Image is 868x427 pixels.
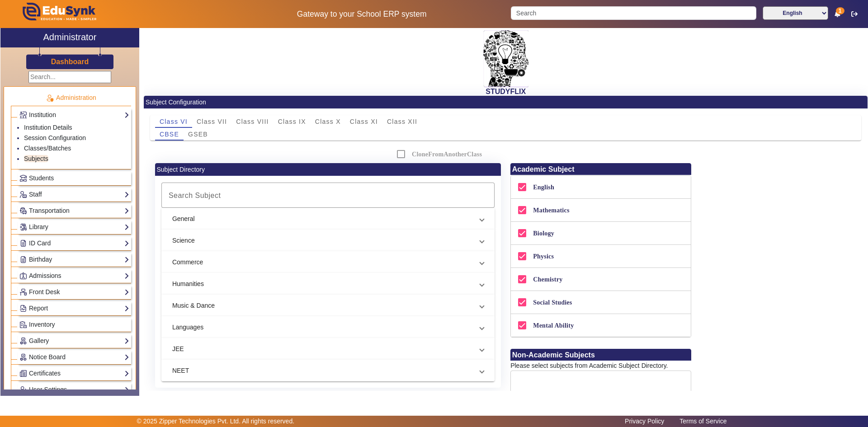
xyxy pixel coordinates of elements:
[483,30,528,87] img: 2da83ddf-6089-4dce-a9e2-416746467bdd
[278,118,306,125] span: Class IX
[169,192,221,199] mat-label: Search Subject
[531,322,574,329] label: Mental Ability
[531,183,554,191] label: English
[510,349,691,361] h6: Non-Academic Subjects
[510,163,691,175] h6: Academic Subject
[20,175,27,182] img: Students.png
[350,118,378,125] span: Class XI
[387,118,417,125] span: Class XII
[0,28,139,47] a: Administrator
[19,319,129,330] a: Inventory
[155,163,501,176] div: Subject Directory
[222,9,501,19] h5: Gateway to your School ERP system
[161,230,495,251] mat-expansion-panel-header: Science
[11,93,131,103] p: Administration
[28,71,111,83] input: Search...
[188,131,208,137] span: GSEB
[161,316,495,338] mat-expansion-panel-header: Languages
[315,118,341,125] span: Class X
[531,253,554,260] label: Physics
[161,273,495,295] mat-expansion-panel-header: Humanities
[236,118,269,125] span: Class VIII
[144,96,868,109] div: Subject Configuration
[172,323,473,332] mat-panel-title: Languages
[19,173,129,183] a: Students
[161,208,495,230] mat-expansion-panel-header: General
[51,57,90,66] a: Dashboard
[197,118,227,125] span: Class VII
[160,118,188,125] span: Class VI
[46,94,54,102] img: Administration.png
[20,321,27,328] img: Inventory.png
[172,344,473,354] mat-panel-title: JEE
[172,236,473,245] mat-panel-title: Science
[172,301,473,310] mat-panel-title: Music & Dance
[511,6,756,20] input: Search
[24,155,48,162] a: Subjects
[172,366,473,375] mat-panel-title: NEET
[24,145,71,152] a: Classes/Batches
[531,230,554,237] label: Biology
[160,131,179,137] span: CBSE
[172,214,473,224] mat-panel-title: General
[675,415,731,427] a: Terms of Service
[29,321,55,328] span: Inventory
[161,251,495,273] mat-expansion-panel-header: Commerce
[29,174,54,182] span: Students
[161,360,495,381] mat-expansion-panel-header: NEET
[161,295,495,316] mat-expansion-panel-header: Music & Dance
[166,190,482,201] input: Search
[531,299,572,306] label: Social Studies
[24,124,72,131] a: Institution Details
[137,417,295,426] p: © 2025 Zipper Technologies Pvt. Ltd. All rights reserved.
[51,57,89,66] h3: Dashboard
[43,32,97,42] h2: Administrator
[161,338,495,360] mat-expansion-panel-header: JEE
[620,415,669,427] a: Privacy Policy
[24,134,86,141] a: Session Configuration
[172,258,473,267] mat-panel-title: Commerce
[144,87,868,96] h2: STUDYFLIX
[836,7,844,14] span: 1
[531,276,562,283] label: Chemistry
[510,361,691,371] div: Please select subjects from Academic Subject Directory.
[172,279,473,289] mat-panel-title: Humanities
[531,206,570,214] label: Mathematics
